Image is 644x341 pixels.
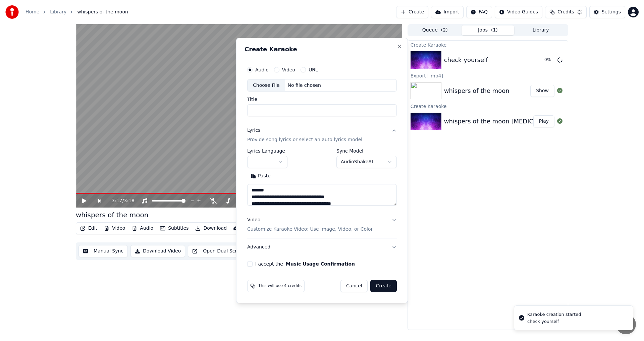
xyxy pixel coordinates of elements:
button: Cancel [340,280,368,292]
label: Sync Model [336,149,397,154]
button: Create [370,280,397,292]
button: Paste [247,171,274,182]
button: LyricsProvide song lyrics or select an auto lyrics model [247,122,397,149]
div: No file chosen [285,82,324,89]
label: Audio [255,67,269,72]
h2: Create Karaoke [245,46,399,52]
label: Video [282,67,295,72]
div: Lyrics [247,127,260,134]
p: Provide song lyrics or select an auto lyrics model [247,137,362,144]
p: Customize Karaoke Video: Use Image, Video, or Color [247,226,373,233]
label: Lyrics Language [247,149,287,154]
button: I accept the [286,262,355,266]
div: LyricsProvide song lyrics or select an auto lyrics model [247,149,397,211]
label: URL [309,67,318,72]
label: Title [247,97,397,102]
span: This will use 4 credits [258,283,302,289]
button: VideoCustomize Karaoke Video: Use Image, Video, or Color [247,212,397,238]
div: Choose File [248,79,285,92]
div: Video [247,217,373,233]
label: I accept the [255,262,355,266]
button: Advanced [247,238,397,256]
